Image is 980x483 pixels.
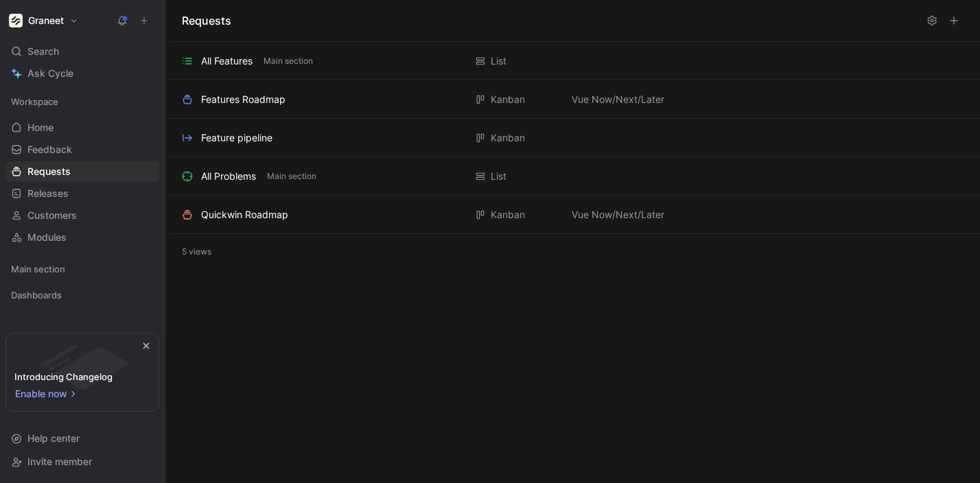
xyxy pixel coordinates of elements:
div: Invite member [5,451,159,472]
div: Main section [5,259,159,279]
a: Customers [5,205,159,226]
img: Graneet [9,14,23,27]
span: Requests [27,165,71,178]
a: Feedback [5,139,159,160]
div: Main section [5,259,159,283]
h1: Graneet [28,14,64,27]
div: Dashboards [5,285,159,305]
span: Invite member [27,456,92,467]
button: Enable now [14,385,79,403]
img: bg-BLZuj68n.svg [18,333,147,403]
span: Dashboards [11,288,62,302]
div: List [491,168,506,185]
div: 5 views [165,234,980,270]
div: Help center [5,428,159,449]
div: Features RoadmapKanbanVue Now/Next/LaterView actions [165,80,980,119]
div: Introducing Changelog [14,368,113,385]
span: Enable now [15,386,69,402]
span: Vue Now/Next/Later [572,207,664,223]
div: Kanban [491,91,525,108]
span: Home [27,121,54,134]
span: Releases [27,187,69,200]
div: All Features [201,53,253,69]
div: List [491,53,506,69]
div: Kanban [491,207,525,223]
div: Workspace [5,91,159,112]
div: Dashboards [5,285,159,309]
div: Kanban [491,130,525,146]
button: Vue Now/Next/Later [569,207,667,223]
div: Search [5,41,159,62]
span: Search [27,43,59,60]
span: Modules [27,231,67,244]
button: Main section [264,170,319,182]
div: All Problems [201,168,256,185]
span: Ask Cycle [27,65,73,82]
span: Main section [264,54,313,68]
span: Main section [11,262,65,276]
span: Feedback [27,143,72,156]
span: Help center [27,432,80,444]
span: Customers [27,209,77,222]
div: Quickwin RoadmapKanbanVue Now/Next/LaterView actions [165,196,980,234]
a: Ask Cycle [5,63,159,84]
a: Home [5,117,159,138]
button: Vue Now/Next/Later [569,91,667,108]
div: Quickwin Roadmap [201,207,288,223]
h1: Requests [182,12,231,29]
span: Workspace [11,95,58,108]
div: Feature pipelineKanbanView actions [165,119,980,157]
div: Features Roadmap [201,91,285,108]
div: Feature pipeline [201,130,272,146]
button: GraneetGraneet [5,11,82,30]
a: Requests [5,161,159,182]
a: Modules [5,227,159,248]
a: Releases [5,183,159,204]
button: Main section [261,55,316,67]
div: All FeaturesMain sectionListView actions [165,42,980,80]
span: Main section [267,169,316,183]
div: All ProblemsMain sectionListView actions [165,157,980,196]
span: Vue Now/Next/Later [572,91,664,108]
